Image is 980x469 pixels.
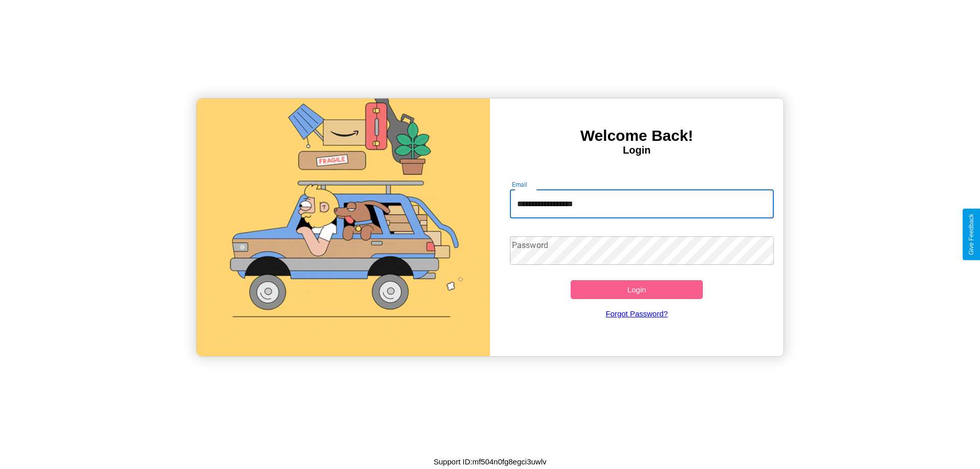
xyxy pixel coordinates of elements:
h4: Login [490,144,783,156]
img: gif [197,98,490,356]
h3: Welcome Back! [490,127,783,144]
div: Give Feedback [968,214,975,255]
p: Support ID: mf504n0fg8egci3uwlv [434,455,547,468]
button: Login [571,280,703,299]
a: Forgot Password? [505,299,769,328]
label: Email [512,180,528,189]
